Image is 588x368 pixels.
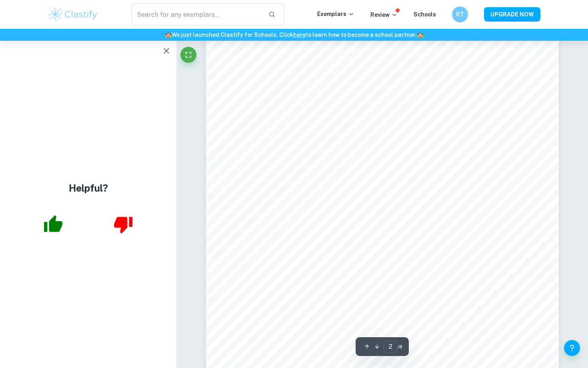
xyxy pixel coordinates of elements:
p: Exemplars [317,10,354,18]
span: 🏫 [165,32,172,38]
button: Fullscreen [180,47,196,63]
a: Schools [414,11,436,18]
h6: RT [456,10,465,19]
input: Search for any exemplars... [131,3,262,26]
h4: Helpful? [69,181,108,195]
p: Review [370,10,398,19]
button: UPGRADE NOW [484,7,540,22]
button: RT [452,6,468,22]
button: Help and Feedback [564,340,580,356]
h6: We just launched Clastify for Schools. Click to learn how to become a school partner. [2,30,586,39]
span: 🏫 [417,32,424,38]
img: Clastify logo [48,6,98,22]
a: here [293,32,306,38]
span: / 8 [398,343,402,350]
